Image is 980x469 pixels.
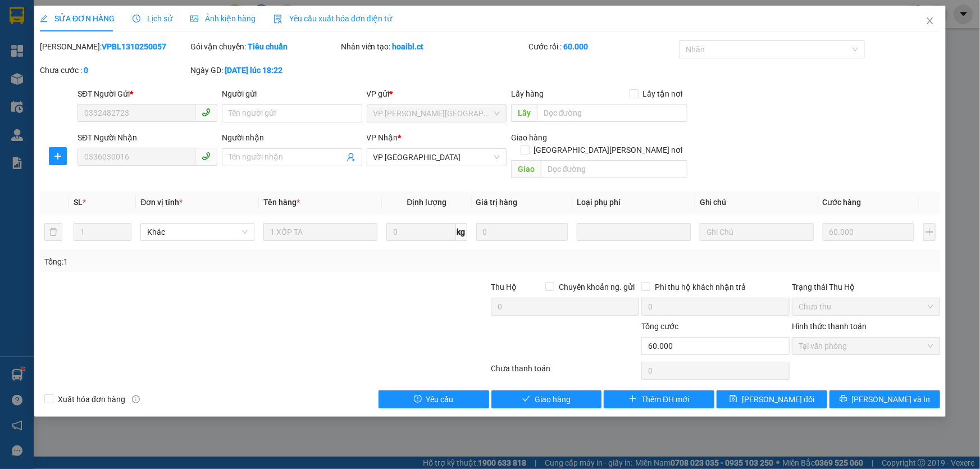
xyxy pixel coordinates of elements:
[202,108,211,117] span: phone
[799,298,933,315] span: Chưa thu
[40,14,115,23] span: SỬA ĐƠN HÀNG
[554,281,639,293] span: Chuyển khoản ng. gửi
[511,104,537,122] span: Lấy
[202,152,211,161] span: phone
[456,223,467,241] span: kg
[823,223,914,241] input: 0
[274,14,392,23] span: Yêu cầu xuất hóa đơn điện tử
[407,198,446,207] span: Định lượng
[133,15,140,22] span: clock-circle
[40,64,188,76] div: Chưa cước :
[476,198,518,207] span: Giá trị hàng
[190,15,198,22] span: picture
[840,395,847,404] span: printer
[511,133,547,142] span: Giao hàng
[511,89,544,98] span: Lấy hàng
[132,395,140,403] span: info-circle
[522,395,530,404] span: check
[147,224,248,240] span: Khác
[49,147,67,165] button: plus
[222,131,362,144] div: Người nhận
[641,393,689,406] span: Thêm ĐH mới
[829,390,940,408] button: printer[PERSON_NAME] và In
[248,42,288,51] b: Tiêu chuẩn
[78,88,217,100] div: SĐT Người Gửi
[414,395,422,404] span: exclamation-circle
[650,281,750,293] span: Phí thu hộ khách nhận trả
[40,15,48,22] span: edit
[40,40,188,53] div: [PERSON_NAME]:
[133,14,172,23] span: Lịch sử
[923,223,936,241] button: plus
[530,144,687,156] span: [GEOGRAPHIC_DATA][PERSON_NAME] nơi
[140,198,183,207] span: Đơn vị tính
[78,131,217,144] div: SĐT Người Nhận
[695,192,818,213] th: Ghi chú
[491,283,517,292] span: Thu Hộ
[190,64,339,76] div: Ngày GD:
[511,160,541,178] span: Giao
[639,88,687,100] span: Lấy tận nơi
[823,198,862,207] span: Cước hàng
[373,105,500,122] span: VP Bình Lộc
[274,15,282,24] img: icon
[347,153,355,162] span: user-add
[792,322,867,331] label: Hình thức thanh toán
[742,393,814,406] span: [PERSON_NAME] đổi
[490,362,641,382] div: Chưa thanh toán
[393,42,424,51] b: hoaibl.ct
[914,6,946,37] button: Close
[792,281,940,293] div: Trạng thái Thu Hộ
[49,152,66,161] span: plus
[535,393,571,406] span: Giao hàng
[563,42,588,51] b: 60.000
[641,322,678,331] span: Tổng cước
[476,223,568,241] input: 0
[604,390,714,408] button: plusThêm ĐH mới
[537,104,687,122] input: Dọc đường
[629,395,637,404] span: plus
[341,40,527,53] div: Nhân viên tạo:
[263,198,300,207] span: Tên hàng
[53,393,130,406] span: Xuất hóa đơn hàng
[926,16,935,25] span: close
[74,198,83,207] span: SL
[717,390,827,408] button: save[PERSON_NAME] đổi
[700,223,814,241] input: Ghi Chú
[190,40,339,53] div: Gói vận chuyển:
[44,223,62,241] button: delete
[373,149,500,166] span: VP Mỹ Đình
[426,393,454,406] span: Yêu cầu
[572,192,695,213] th: Loại phụ phí
[491,390,602,408] button: checkGiao hàng
[367,88,507,100] div: VP gửi
[379,390,489,408] button: exclamation-circleYêu cầu
[225,66,282,75] b: [DATE] lúc 18:22
[84,66,88,75] b: 0
[44,256,379,268] div: Tổng: 1
[102,42,166,51] b: VPBL1310250057
[799,338,933,354] span: Tại văn phòng
[541,160,687,178] input: Dọc đường
[852,393,931,406] span: [PERSON_NAME] và In
[367,133,398,142] span: VP Nhận
[730,395,737,404] span: save
[263,223,377,241] input: VD: Bàn, Ghế
[222,88,362,100] div: Người gửi
[190,14,256,23] span: Ảnh kiện hàng
[528,40,677,53] div: Cước rồi :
